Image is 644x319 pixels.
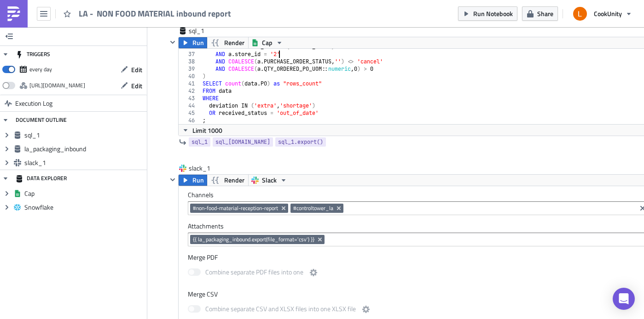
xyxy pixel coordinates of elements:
div: DATA EXPLORER [16,170,67,187]
span: la_packaging_inbound [24,145,145,153]
button: Remove Tag [335,204,343,213]
p: NOTE: If the message does not contain an attachment, then no issues to report. [4,69,457,76]
div: 44 [179,102,201,109]
span: sql_1 [189,26,226,35]
p: Shortage - Extra total overall (Criteria: +/- 10% variance or more.) [4,39,457,46]
button: Edit [116,63,147,77]
span: Cap [24,189,145,198]
label: Combine separate PDF files into one [188,267,319,279]
img: Avatar [572,6,588,22]
span: {{ la_packaging_inbound.export(file_format='csv') }} [193,236,314,243]
div: DOCUMENT OUTLINE [16,112,67,128]
button: Remove Tag [280,204,288,213]
button: Limit 1000 [179,125,226,136]
div: every day [29,63,52,76]
button: Render [207,37,249,48]
button: Combine separate CSV and XLSX files into one XLSX file [360,304,371,315]
div: 45 [179,109,201,117]
span: sql_1.export() [278,137,323,147]
span: Slack [262,175,277,186]
div: https://pushmetrics.io/api/v1/report/PdL5pjGrpG/webhook?token=0666433546c948e9bd718232e78a9058 [29,79,85,92]
img: PushMetrics [6,6,21,21]
span: Edit [131,65,142,74]
span: #controltower_la [293,205,333,212]
div: Open Intercom Messenger [613,288,635,310]
span: Execution Log [15,95,52,112]
span: Render [224,37,244,48]
span: Render [224,175,244,186]
span: Run [192,37,204,48]
button: Render [207,175,249,186]
span: slack_1 [189,164,226,173]
a: sql_1 [189,137,210,147]
button: Hide content [167,37,178,48]
button: Edit [116,79,147,93]
div: 38 [179,58,201,65]
a: sql_1.export() [275,137,326,147]
button: Cap [248,37,286,48]
button: Share [522,6,558,21]
div: 39 [179,65,201,73]
span: Cap [262,37,273,48]
span: CookUnity [594,9,622,18]
div: TRIGGERS [16,46,50,63]
a: sql_[DOMAIN_NAME] [213,137,273,147]
span: slack_1 [24,159,145,167]
button: Slack [248,175,290,186]
div: 42 [179,87,201,95]
span: sql_[DOMAIN_NAME] [215,137,270,147]
button: Run [179,175,207,186]
div: 40 [179,73,201,80]
p: @zach Non-food material inbound Daily Report Issues: [4,14,457,36]
label: Combine separate CSV and XLSX files into one XLSX file [188,304,371,315]
div: 37 [179,51,201,58]
p: LA Store [4,4,457,11]
span: #non-food-material-reception-report [193,205,278,212]
div: 41 [179,80,201,87]
button: Hide content [167,174,178,185]
div: 43 [179,95,201,102]
span: Run Notebook [473,9,513,18]
div: 46 [179,117,201,124]
button: Run Notebook [458,6,517,21]
span: sql_1 [191,137,208,147]
span: sql_1 [24,131,145,139]
button: Run [179,37,207,48]
p: Latency [4,49,457,56]
span: Run [192,175,204,186]
span: Share [537,9,553,18]
button: CookUnity [568,4,637,24]
body: Rich Text Area. Press ALT-0 for help. [4,4,457,76]
span: Limit 1000 [192,125,222,135]
span: Snowflake [24,203,145,211]
button: Combine separate PDF files into one [308,267,319,278]
span: Edit [131,81,142,91]
span: LA - NON FOOD MATERIAL inbound report [79,8,232,19]
button: Remove Tag [316,235,325,244]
